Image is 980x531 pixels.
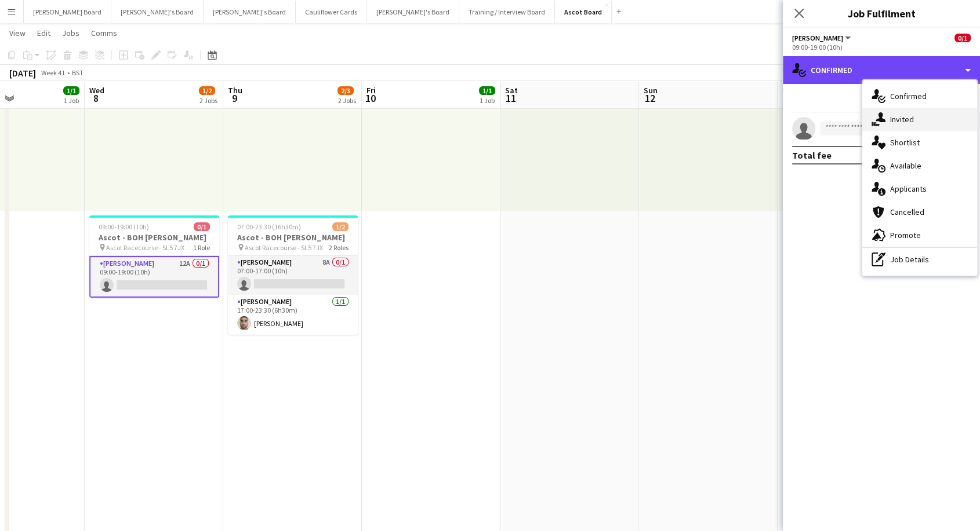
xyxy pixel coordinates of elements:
div: 1 Job [480,96,495,105]
span: 2 Roles [329,243,349,252]
span: Comms [91,28,117,38]
div: 09:00-19:00 (10h) [792,43,971,52]
a: View [5,25,30,41]
app-card-role: [PERSON_NAME]8A0/107:00-17:00 (10h) [228,256,358,295]
span: 0/1 [194,222,210,231]
span: 1/2 [332,222,349,231]
div: Total fee [792,149,832,161]
span: 2/3 [337,86,354,95]
a: Edit [32,25,55,41]
span: Fri [366,85,376,96]
div: Job Details [862,248,977,271]
span: Sun [644,85,658,96]
span: 0/1 [954,34,971,42]
button: Cauliflower Cards [296,1,367,23]
a: Comms [86,25,122,41]
button: [PERSON_NAME] Board [24,1,111,23]
span: Applicants [890,184,927,194]
span: Cancelled [890,207,924,217]
span: Porter - BOH [792,34,843,42]
span: 1/1 [479,86,495,95]
button: [PERSON_NAME]'s Board [204,1,296,23]
div: 2 Jobs [199,96,217,105]
div: BST [72,68,84,77]
span: Shortlist [890,137,920,148]
span: 11 [503,91,518,105]
span: 1 Role [193,243,210,252]
a: Jobs [57,25,84,41]
div: Confirmed [783,56,980,84]
span: Available [890,160,921,171]
span: Invited [890,114,914,124]
span: 10 [365,91,376,105]
span: 12 [642,91,658,105]
span: View [9,28,26,38]
span: Confirmed [890,91,927,101]
button: [PERSON_NAME]'s Board [111,1,204,23]
h3: Ascot - BOH [PERSON_NAME] [89,232,219,243]
button: [PERSON_NAME]'s Board [367,1,459,23]
h3: Job Fulfilment [783,6,980,21]
div: [DATE] [9,67,36,79]
span: Ascot Racecourse - SL5 7JX [106,243,184,252]
button: Ascot Board [555,1,612,23]
div: 2 Jobs [338,96,356,105]
span: Ascot Racecourse - SL5 7JX [245,243,323,252]
span: 09:00-19:00 (10h) [99,222,149,231]
app-job-card: 07:00-23:30 (16h30m)1/2Ascot - BOH [PERSON_NAME] Ascot Racecourse - SL5 7JX2 Roles[PERSON_NAME]8A... [228,215,358,335]
div: 1 Job [64,96,79,105]
span: Sat [505,85,518,96]
span: Wed [89,85,104,96]
span: 8 [88,91,104,105]
span: Week 41 [38,68,67,77]
span: Thu [228,85,242,96]
span: 07:00-23:30 (16h30m) [237,222,301,231]
span: Promote [890,230,921,240]
button: Training / Interview Board [459,1,555,23]
span: Edit [37,28,50,38]
app-card-role: [PERSON_NAME]1/117:00-23:30 (6h30m)[PERSON_NAME] [228,295,358,335]
span: 1/1 [63,86,79,95]
span: 9 [226,91,242,105]
app-card-role: [PERSON_NAME]12A0/109:00-19:00 (10h) [89,256,219,298]
app-job-card: 09:00-19:00 (10h)0/1Ascot - BOH [PERSON_NAME] Ascot Racecourse - SL5 7JX1 Role[PERSON_NAME]12A0/1... [89,215,219,298]
span: 1/2 [199,86,215,95]
button: [PERSON_NAME] [792,34,852,42]
h3: Ascot - BOH [PERSON_NAME] [228,232,358,243]
span: Jobs [62,28,79,38]
span: Mon [782,85,797,96]
span: 13 [781,91,797,105]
